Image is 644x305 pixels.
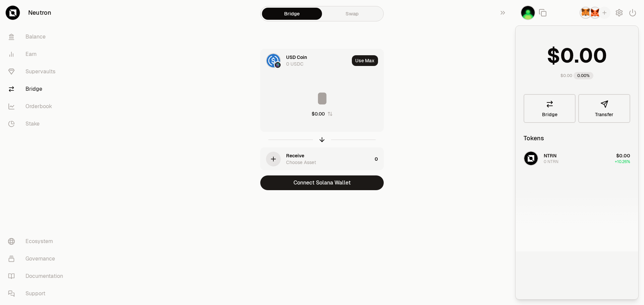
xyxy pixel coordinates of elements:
div: Receive [286,152,304,159]
div: USDC LogoSolana LogoUSD Coin0 USDC [261,49,349,72]
img: neutron1ae0lf58wjdtqckmf0f84rx3ckyjvzn7he6ns25 [521,5,535,20]
div: 0 [375,148,383,170]
div: Tokens [524,134,544,143]
button: ReceiveChoose Asset0 [261,148,383,170]
img: Solana Logo [275,62,281,68]
a: Supervaults [3,63,72,80]
div: ReceiveChoose Asset [261,148,372,170]
span: Bridge [542,112,557,117]
div: 0 USDC [286,61,304,67]
a: Support [3,285,72,302]
button: Transfer [578,94,630,123]
div: Choose Asset [286,159,316,166]
img: Leap Cosmos MetaMask [580,7,592,19]
a: Bridge [262,8,322,20]
a: Bridge [524,94,576,123]
a: Stake [3,115,72,133]
span: Transfer [595,112,613,117]
a: Earn [3,46,72,63]
button: $0.00 [312,110,333,117]
button: Connect Solana Wallet [260,175,384,190]
div: $0.00 [312,110,325,117]
a: Bridge [3,80,72,98]
a: Ecosystem [3,233,72,250]
button: Use Max [352,55,378,66]
img: MetaMask [589,7,601,19]
a: Balance [3,28,72,46]
a: Swap [322,8,382,20]
div: $0.00 [560,73,572,78]
div: USD Coin [286,54,307,61]
div: 0.00% [574,72,593,79]
a: Governance [3,250,72,268]
a: Orderbook [3,98,72,115]
img: USDC Logo [267,54,280,67]
a: Documentation [3,268,72,285]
